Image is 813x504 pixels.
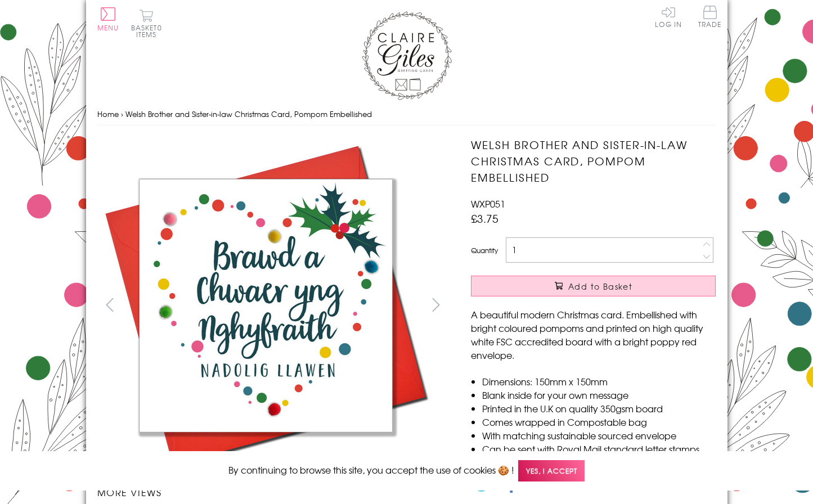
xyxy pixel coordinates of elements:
[482,375,716,388] li: Dimensions: 150mm x 150mm
[482,402,716,415] li: Printed in the U.K on quality 350gsm board
[423,292,448,317] button: next
[131,9,162,38] button: Basket0 items
[482,442,716,456] li: Can be sent with Royal Mail standard letter stamps
[518,460,585,482] span: Yes, I accept
[125,109,372,119] span: Welsh Brother and Sister-in-law Christmas Card, Pompom Embellished
[362,11,452,100] img: Claire Giles Greetings Cards
[97,22,119,33] span: Menu
[482,415,716,429] li: Comes wrapped in Compostable bag
[97,109,119,119] a: Home
[97,137,435,474] img: Welsh Brother and Sister-in-law Christmas Card, Pompom Embellished
[482,429,716,442] li: With matching sustainable sourced envelope
[698,6,722,30] a: Trade
[471,276,716,296] button: Add to Basket
[471,137,716,185] h1: Welsh Brother and Sister-in-law Christmas Card, Pompom Embellished
[97,485,449,499] h3: More views
[471,245,498,255] label: Quantity
[655,6,682,28] a: Log In
[471,308,716,362] p: A beautiful modern Christmas card. Embellished with bright coloured pompoms and printed on high q...
[698,6,722,28] span: Trade
[471,197,505,210] span: WXP051
[471,210,498,226] span: £3.75
[482,388,716,402] li: Blank inside for your own message
[568,281,632,292] span: Add to Basket
[121,109,123,119] span: ›
[97,7,119,31] button: Menu
[97,103,716,126] nav: breadcrumbs
[97,292,123,317] button: prev
[136,22,162,39] span: 0 items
